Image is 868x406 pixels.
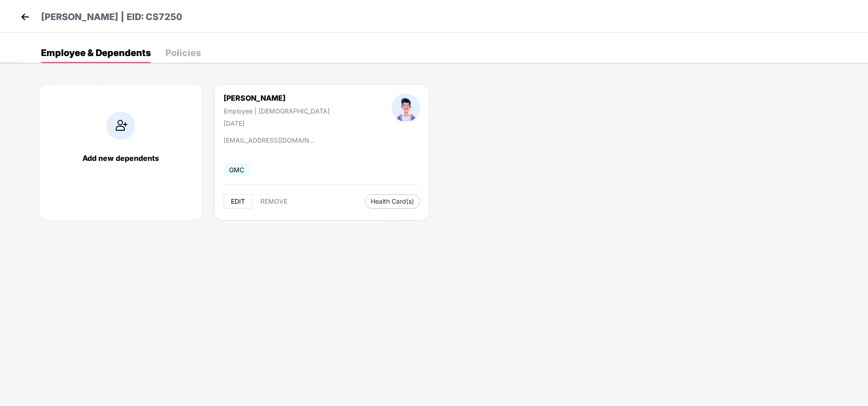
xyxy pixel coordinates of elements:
[41,10,182,24] p: [PERSON_NAME] | EID: CS7250
[224,163,250,176] span: GMC
[365,194,420,209] button: Health Card(s)
[392,93,420,122] img: profileImage
[224,107,330,115] div: Employee | [DEMOGRAPHIC_DATA]
[107,112,135,140] img: addIcon
[49,154,193,163] div: Add new dependents
[18,10,32,24] img: back
[253,194,295,209] button: REMOVE
[224,136,315,144] div: [EMAIL_ADDRESS][DOMAIN_NAME]
[371,199,414,204] span: Health Card(s)
[224,119,330,127] div: [DATE]
[260,198,287,205] span: REMOVE
[165,48,201,57] div: Policies
[224,194,252,209] button: EDIT
[41,48,151,57] div: Employee & Dependents
[224,93,330,103] div: [PERSON_NAME]
[231,198,245,205] span: EDIT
